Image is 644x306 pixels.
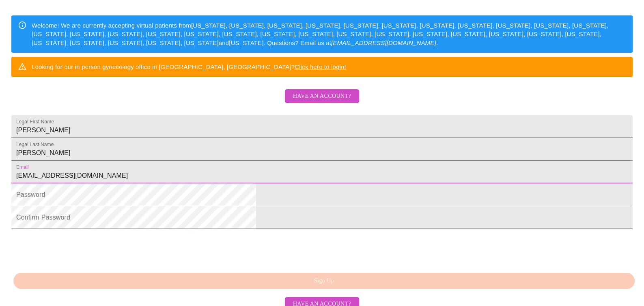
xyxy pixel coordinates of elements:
em: [EMAIL_ADDRESS][DOMAIN_NAME] [331,39,436,46]
span: Have an account? [293,91,351,101]
div: Welcome! We are currently accepting virtual patients from [US_STATE], [US_STATE], [US_STATE], [US... [32,18,626,50]
a: Have an account? [283,98,361,105]
div: Looking for our in person gynecology office in [GEOGRAPHIC_DATA], [GEOGRAPHIC_DATA]? [32,59,346,74]
iframe: reCAPTCHA [11,233,135,265]
button: Have an account? [285,89,359,103]
a: Click here to login! [295,63,346,70]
